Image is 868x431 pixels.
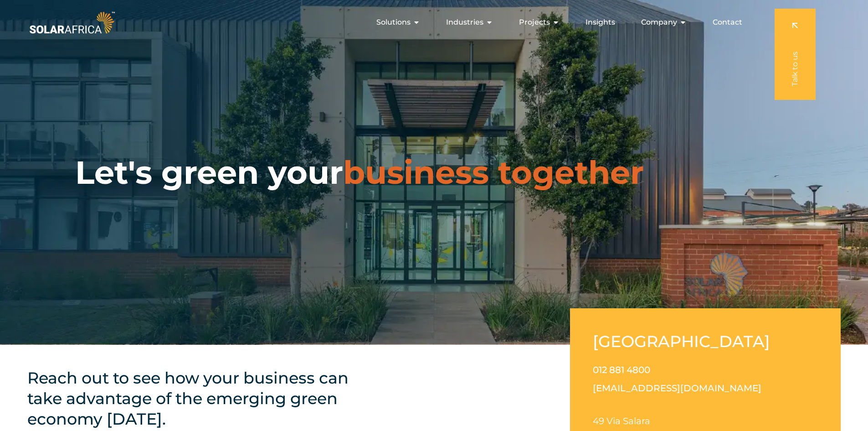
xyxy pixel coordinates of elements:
[586,17,615,28] a: Insights
[446,17,483,28] span: Industries
[713,17,742,28] a: Contact
[641,17,677,28] span: Company
[519,17,550,28] span: Projects
[117,13,750,31] div: Menu Toggle
[343,153,644,192] span: business together
[117,13,750,31] nav: Menu
[75,153,644,192] h1: Let's green your
[27,368,369,429] h4: Reach out to see how your business can take advantage of the emerging green economy [DATE].
[593,415,650,426] span: 49 Via Salara
[593,383,761,394] a: [EMAIL_ADDRESS][DOMAIN_NAME]
[593,331,777,352] h2: [GEOGRAPHIC_DATA]
[593,364,650,375] a: 012 881 4800
[376,17,411,28] span: Solutions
